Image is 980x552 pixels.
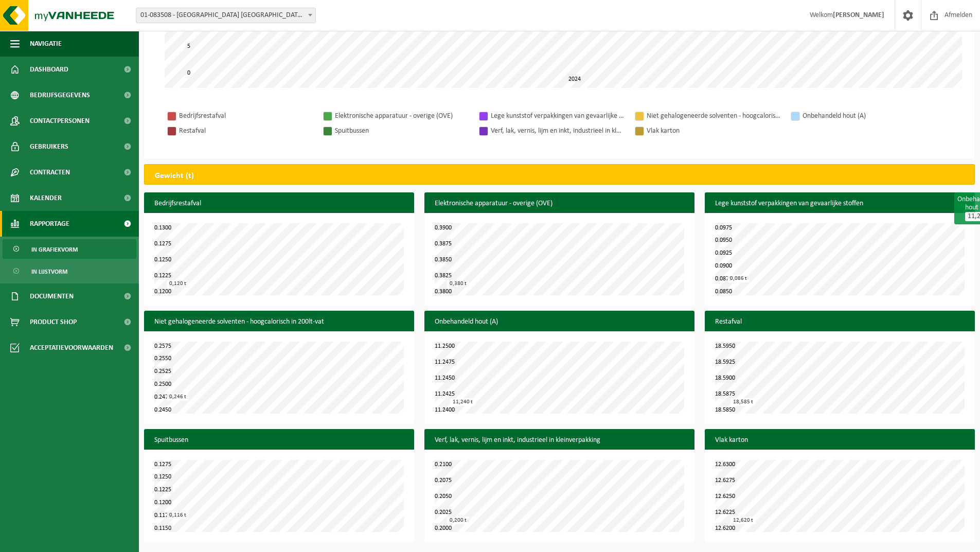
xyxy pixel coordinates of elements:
[30,211,69,237] span: Rapportage
[30,335,113,361] span: Acceptatievoorwaarden
[30,134,68,159] span: Gebruikers
[705,429,975,452] h3: Vlak karton
[424,311,694,333] h3: Onbehandeld hout (A)
[144,311,414,333] h3: Niet gehalogeneerde solventen - hoogcalorisch in 200lt-vat
[491,124,625,137] div: Verf, lak, vernis, lijm en inkt, industrieel in kleinverpakking
[31,240,78,259] span: In grafiekvorm
[30,31,62,57] span: Navigatie
[447,280,469,288] div: 0,380 t
[167,511,189,519] div: 0,116 t
[730,398,756,406] div: 18,585 t
[647,110,780,122] div: Niet gehalogeneerde solventen - hoogcalorisch in 200lt-vat
[179,110,313,122] div: Bedrijfsrestafval
[727,275,750,282] div: 0,086 t
[167,280,189,288] div: 0,120 t
[833,11,884,19] strong: [PERSON_NAME]
[136,8,315,23] span: 01-083508 - CLAYTON BELGIUM NV - BORNEM
[144,429,414,452] h3: Spuitbussen
[30,108,90,134] span: Contactpersonen
[803,110,936,122] div: Onbehandeld hout (A)
[167,393,189,401] div: 0,246 t
[30,82,90,108] span: Bedrijfsgegevens
[491,110,625,122] div: Lege kunststof verpakkingen van gevaarlijke stoffen
[179,124,313,137] div: Restafval
[30,185,62,211] span: Kalender
[647,124,780,137] div: Vlak karton
[30,309,77,335] span: Product Shop
[424,192,694,215] h3: Elektronische apparatuur - overige (OVE)
[3,239,136,259] a: In grafiekvorm
[447,517,469,524] div: 0,200 t
[31,262,67,281] span: In lijstvorm
[144,192,414,215] h3: Bedrijfsrestafval
[705,311,975,333] h3: Restafval
[450,398,475,406] div: 11,240 t
[136,8,316,23] span: 01-083508 - CLAYTON BELGIUM NV - BORNEM
[705,192,975,215] h3: Lege kunststof verpakkingen van gevaarlijke stoffen
[730,517,756,524] div: 12,620 t
[30,57,68,82] span: Dashboard
[335,124,469,137] div: Spuitbussen
[145,165,204,187] h2: Gewicht (t)
[30,159,70,185] span: Contracten
[424,429,694,452] h3: Verf, lak, vernis, lijm en inkt, industrieel in kleinverpakking
[3,261,136,281] a: In lijstvorm
[30,283,74,309] span: Documenten
[335,110,469,122] div: Elektronische apparatuur - overige (OVE)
